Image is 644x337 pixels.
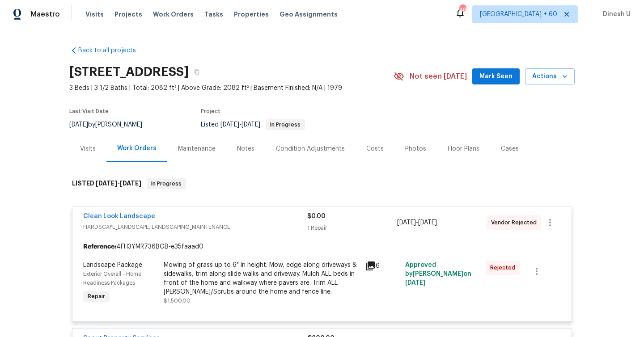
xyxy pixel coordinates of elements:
button: Copy Address [189,64,205,80]
a: Back to all projects [69,46,155,55]
span: Vendor Rejected [491,218,540,227]
div: Floor Plans [448,144,479,153]
div: Maintenance [178,144,216,153]
span: [DATE] [405,280,425,286]
span: $1,500.00 [164,298,191,303]
span: Work Orders [153,10,194,19]
span: Rejected [490,263,519,272]
span: In Progress [267,122,304,127]
span: - [397,218,437,227]
span: Last Visit Date [69,109,109,114]
div: Photos [405,144,426,153]
span: HARDSCAPE_LANDSCAPE, LANDSCAPING_MAINTENANCE [83,223,307,232]
span: In Progress [148,179,185,188]
span: Not seen [DATE] [410,72,467,81]
span: Maestro [30,10,60,19]
span: $0.00 [307,213,326,219]
span: - [96,180,141,186]
span: Listed [201,122,305,128]
a: Clean Look Landscape [83,213,155,219]
span: Project [201,109,220,114]
span: [DATE] [418,219,437,226]
span: Tasks [204,11,223,17]
div: 4FH3YMR736BGB-e35faaad0 [72,239,572,255]
span: [GEOGRAPHIC_DATA] + 60 [480,10,557,19]
span: Landscape Package [83,262,142,268]
span: Properties [234,10,269,19]
span: 3 Beds | 3 1/2 Baths | Total: 2082 ft² | Above Grade: 2082 ft² | Basement Finished: N/A | 1979 [69,84,394,93]
span: Exterior Overall - Home Readiness Packages [83,271,141,286]
span: [DATE] [69,122,88,128]
div: LISTED [DATE]-[DATE]In Progress [69,169,575,198]
div: Costs [366,144,384,153]
span: Visits [85,10,104,19]
div: Visits [80,144,96,153]
span: [DATE] [96,180,117,186]
span: Projects [114,10,142,19]
h2: [STREET_ADDRESS] [69,67,189,76]
span: Mark Seen [479,71,513,82]
b: Reference: [83,242,116,251]
div: Condition Adjustments [276,144,345,153]
span: Repair [84,292,109,301]
span: - [220,122,260,128]
div: 1 Repair [307,223,397,232]
span: Approved by [PERSON_NAME] on [405,262,471,286]
span: [DATE] [241,122,260,128]
div: Cases [501,144,519,153]
div: Work Orders [117,144,157,153]
div: by [PERSON_NAME] [69,119,153,130]
div: Notes [237,144,254,153]
div: Mowing of grass up to 6" in height. Mow, edge along driveways & sidewalks, trim along slide walks... [164,261,360,296]
div: 480 [459,5,466,14]
button: Actions [525,68,575,85]
div: 6 [365,261,400,271]
span: [DATE] [397,219,416,226]
span: Actions [532,71,568,82]
h6: LISTED [72,178,141,189]
span: [DATE] [220,122,239,128]
span: [DATE] [120,180,141,186]
span: Geo Assignments [280,10,338,19]
span: Dinesh U [599,10,631,19]
button: Mark Seen [472,68,520,85]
